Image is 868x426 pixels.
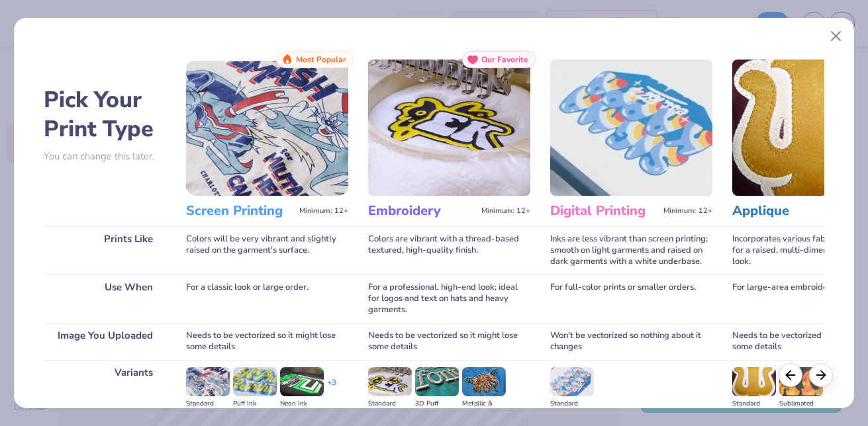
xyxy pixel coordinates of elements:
div: For a professional, high-end look; ideal for logos and text on hats and heavy garments. [368,275,530,323]
div: Use When [44,275,166,323]
img: Puff Ink [233,367,277,396]
button: Close [824,24,849,49]
div: Won't be vectorized so nothing about it changes [550,323,712,360]
div: Inks are less vibrant than screen printing; smooth on light garments and raised on dark garments ... [550,226,712,275]
div: Puff Ink [233,398,277,409]
img: Standard [368,367,412,396]
span: Minimum: 12+ [481,206,530,216]
h3: Applique [732,202,840,220]
img: Standard [186,367,230,396]
div: For full-color prints or smaller orders. [550,275,712,323]
div: Standard [368,398,412,409]
div: + 3 [327,377,336,400]
div: Metallic & Glitter [462,398,506,421]
div: Colors are vibrant with a thread-based textured, high-quality finish. [368,226,530,275]
img: Standard [732,367,776,396]
img: Metallic & Glitter [462,367,506,396]
div: Neon Ink [280,398,324,409]
img: Digital Printing [550,60,712,196]
div: Standard [732,398,776,409]
img: Standard [550,367,594,396]
div: 3D Puff [415,398,459,409]
img: Embroidery [368,60,530,196]
h2: Pick Your Print Type [44,85,166,144]
div: Colors will be very vibrant and slightly raised on the garment's surface. [186,226,348,275]
div: Needs to be vectorized so it might lose some details [368,323,530,360]
div: Standard [550,398,594,409]
h3: Digital Printing [550,202,658,220]
div: Sublimated [779,398,823,409]
div: Prints Like [44,226,166,275]
span: Minimum: 12+ [663,206,712,216]
img: Screen Printing [186,60,348,196]
h3: Embroidery [368,202,476,220]
p: You can change this later. [44,151,166,162]
img: 3D Puff [415,367,459,396]
h3: Screen Printing [186,202,294,220]
img: Neon Ink [280,367,324,396]
div: Image You Uploaded [44,323,166,360]
span: Minimum: 12+ [299,206,348,216]
div: Standard [186,398,230,409]
div: Needs to be vectorized so it might lose some details [186,323,348,360]
div: For a classic look or large order. [186,275,348,323]
span: Most Popular [296,55,346,64]
span: Our Favorite [481,55,528,64]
